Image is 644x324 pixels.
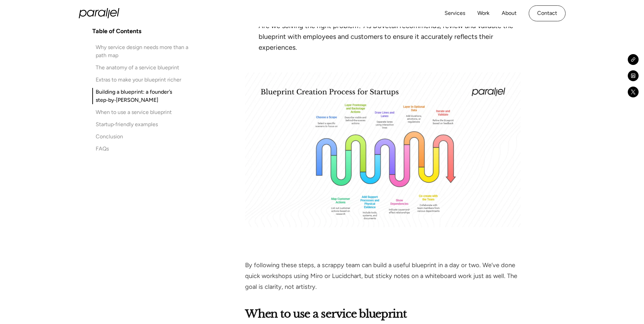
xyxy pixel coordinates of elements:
[477,8,490,18] a: Work
[96,120,158,129] div: Startup‑friendly examples
[79,8,119,18] a: home
[92,145,199,153] a: FAQs
[502,8,517,18] a: About
[529,5,566,21] a: Contact
[96,145,109,153] div: FAQs
[245,307,406,321] strong: When to use a service blueprint
[92,76,199,84] a: Extras to make your blueprint richer
[96,88,199,104] div: Building a blueprint: a founder’s step‑by‑[PERSON_NAME]
[96,43,199,60] div: Why service design needs more than a path map
[92,120,199,129] a: Startup‑friendly examples
[96,64,179,72] div: The anatomy of a service blueprint
[245,72,520,227] img: Building a blueprint: a founder’s step‑by‑step guide
[92,88,199,104] a: Building a blueprint: a founder’s step‑by‑[PERSON_NAME]
[96,108,172,116] div: When to use a service blueprint
[92,43,199,60] a: Why service design needs more than a path map
[445,8,465,18] a: Services
[245,260,520,293] p: By following these steps, a scrappy team can build a useful blueprint in a day or two. We’ve done...
[92,133,199,141] a: Conclusion
[96,133,123,141] div: Conclusion
[92,27,141,35] h4: Table of Contents
[92,64,199,72] a: The anatomy of a service blueprint
[96,76,181,84] div: Extras to make your blueprint richer
[92,108,199,116] a: When to use a service blueprint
